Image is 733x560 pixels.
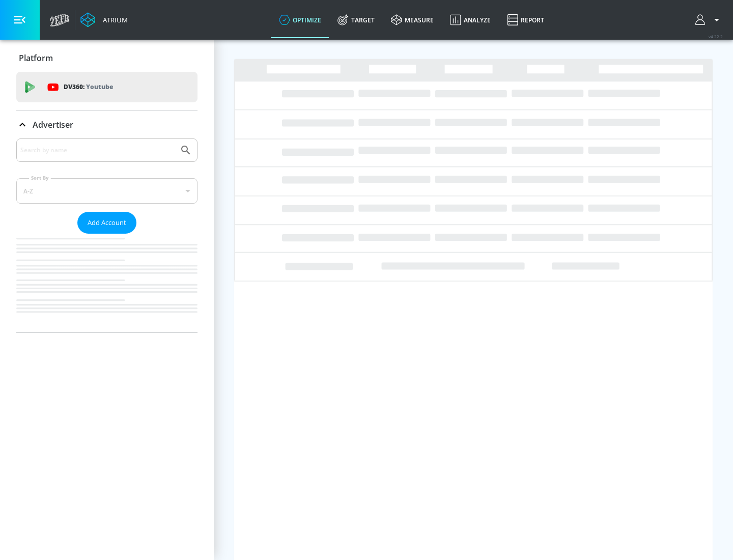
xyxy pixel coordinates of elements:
a: measure [383,2,442,38]
p: Platform [19,52,53,64]
a: optimize [271,2,329,38]
nav: list of Advertiser [16,234,198,332]
div: Platform [16,44,198,72]
a: Analyze [442,2,499,38]
div: Advertiser [16,110,198,139]
div: Advertiser [16,138,198,332]
p: DV360: [64,81,113,93]
div: A-Z [16,178,198,204]
div: Atrium [99,15,128,24]
a: Report [499,2,552,38]
button: Add Account [77,212,136,234]
p: Youtube [86,81,113,92]
div: DV360: Youtube [16,72,198,102]
a: Target [329,2,383,38]
span: v 4.22.2 [709,34,723,39]
span: Add Account [88,217,126,229]
a: Atrium [80,12,128,27]
p: Advertiser [33,119,73,130]
input: Search by name [20,144,175,157]
label: Sort By [29,175,51,181]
